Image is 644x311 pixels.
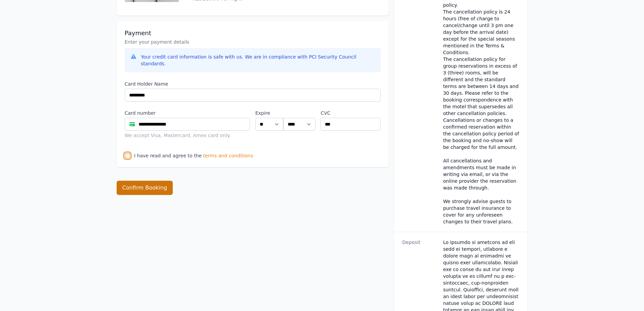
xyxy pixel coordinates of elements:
[125,110,250,116] label: Card number
[125,39,381,45] p: Enter your payment details
[134,153,202,158] label: I have read and agree to the
[283,110,315,116] label: .
[125,132,250,139] div: We accept Visa, Mastercard, Amex card only.
[320,110,380,116] label: CVC
[141,53,375,67] div: Your credit card information is safe with us. We are in compliance with PCI Security Council stan...
[203,152,253,159] span: terms and conditions
[255,110,283,116] label: Expire
[125,29,381,37] h3: Payment
[125,81,381,87] label: Card Holder Name
[117,181,173,195] button: Confirm Booking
